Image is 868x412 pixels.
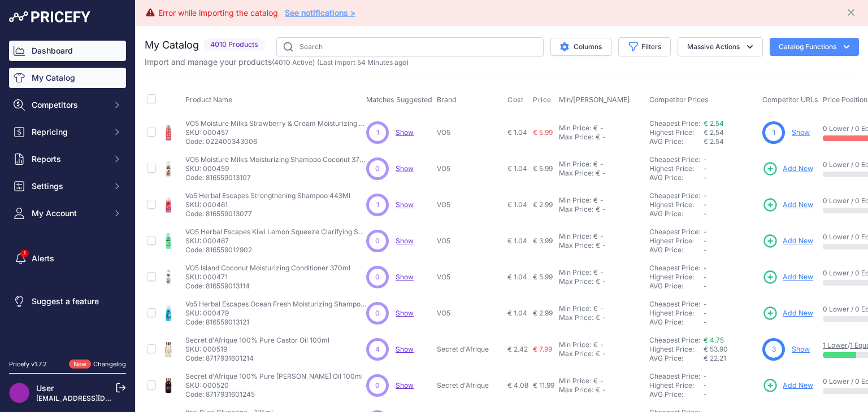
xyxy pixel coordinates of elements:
[598,160,604,169] div: -
[704,282,707,290] span: -
[598,304,604,313] div: -
[437,200,503,209] p: VO5
[783,272,813,283] span: Add New
[649,381,704,390] div: Highest Price:
[185,345,329,354] p: SKU: 000519
[649,372,700,380] a: Cheapest Price:
[704,354,758,363] div: € 22.21
[437,309,503,318] p: VO5
[185,155,366,164] p: VO5 Moisture Milks Moisturizing Shampoo Coconut 370ml
[649,318,704,327] div: AVG Price:
[598,124,604,133] div: -
[704,236,707,245] span: -
[649,128,704,137] div: Highest Price:
[32,126,106,138] span: Repricing
[559,205,593,214] div: Max Price:
[792,128,810,137] a: Show
[598,268,604,277] div: -
[396,345,414,353] span: Show
[704,372,707,380] span: -
[600,349,606,358] div: -
[533,273,553,281] span: € 5.99
[185,246,366,255] p: Code: 816559012902
[649,246,704,255] div: AVG Price:
[145,56,409,68] p: Import and manage your products
[678,37,763,56] button: Massive Actions
[533,309,553,317] span: € 2.99
[649,173,704,182] div: AVG Price:
[9,68,126,88] a: My Catalog
[9,203,126,223] button: My Account
[649,264,700,272] a: Cheapest Price:
[704,155,707,164] span: -
[559,340,591,349] div: Min Price:
[598,196,604,205] div: -
[375,164,380,174] span: 0
[396,273,414,281] a: Show
[593,376,598,385] div: €
[185,381,363,390] p: SKU: 000520
[600,133,606,142] div: -
[185,173,366,182] p: Code: 816559013107
[596,313,600,322] div: €
[9,149,126,169] button: Reports
[9,122,126,142] button: Repricing
[704,300,707,308] span: -
[185,282,350,291] p: Code: 816559013114
[559,313,593,322] div: Max Price:
[823,341,848,349] a: 1 Lower
[185,209,350,218] p: Code: 816559013077
[783,200,813,211] span: Add New
[559,349,593,358] div: Max Price:
[533,381,554,389] span: € 11.99
[437,95,457,104] span: Brand
[9,291,126,312] a: Suggest a feature
[649,309,704,318] div: Highest Price:
[598,232,604,241] div: -
[185,227,366,236] p: VO5 Herbal Escapes Kiwi Lemon Squeeze Clarifying Shampoo 370ml
[593,268,598,277] div: €
[375,272,380,282] span: 0
[507,95,523,104] span: Cost
[792,345,810,353] a: Show
[396,200,414,209] span: Show
[762,197,813,213] a: Add New
[649,227,700,236] a: Cheapest Price:
[649,209,704,218] div: AVG Price:
[559,196,591,205] div: Min Price:
[375,308,380,318] span: 0
[9,248,126,269] a: Alerts
[396,309,414,317] a: Show
[507,309,527,317] span: € 1.04
[366,95,432,104] span: Matches Suggested
[762,95,818,104] span: Competitor URLs
[596,277,600,286] div: €
[593,160,598,169] div: €
[704,164,707,173] span: -
[704,209,707,218] span: -
[649,354,704,363] div: AVG Price:
[600,277,606,286] div: -
[704,318,707,326] span: -
[9,360,47,369] div: Pricefy v1.7.2
[559,376,591,385] div: Min Price:
[507,128,527,137] span: € 1.04
[507,200,527,209] span: € 1.04
[559,304,591,313] div: Min Price:
[598,340,604,349] div: -
[9,11,90,23] img: Pricefy Logo
[649,236,704,246] div: Highest Price:
[9,41,126,346] nav: Sidebar
[507,95,526,104] button: Cost
[593,340,598,349] div: €
[704,273,707,281] span: -
[704,345,728,353] span: € 53.90
[185,95,232,104] span: Product Name
[396,128,414,137] span: Show
[158,7,278,19] div: Error while importing the catalog
[649,155,700,164] a: Cheapest Price:
[533,164,553,173] span: € 5.99
[185,200,350,209] p: SKU: 000461
[396,164,414,173] a: Show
